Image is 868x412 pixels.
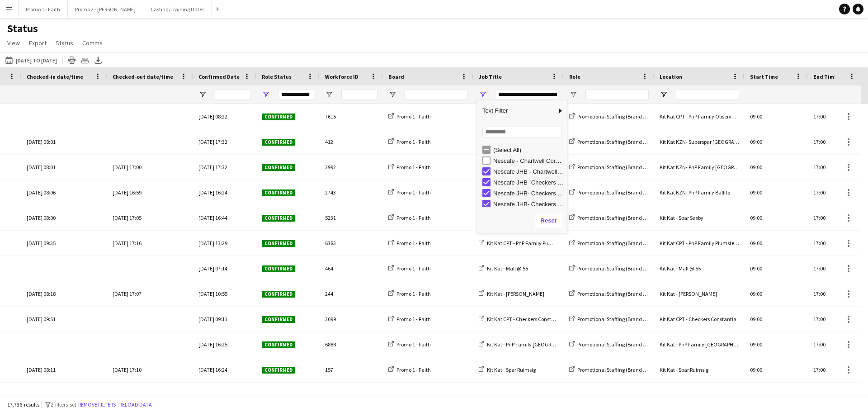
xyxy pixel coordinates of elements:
[493,179,565,186] div: Nescafe JHB- Checkers Neighbourhood
[396,138,431,145] span: Promo 1 - Faith
[262,73,292,80] span: Role Status
[487,290,544,297] span: Kit Kat - [PERSON_NAME]
[569,240,676,246] a: Promotional Staffing (Brand Ambassadors)
[262,215,295,222] span: Confirmed
[396,290,431,297] span: Promo 1 - Faith
[52,37,77,49] a: Status
[27,383,102,407] div: [DATE] 09:27
[262,139,295,146] span: Confirmed
[193,256,256,281] div: [DATE] 07:14
[262,189,295,196] span: Confirmed
[262,114,295,120] span: Confirmed
[569,214,676,221] a: Promotional Staffing (Brand Ambassadors)
[569,164,676,170] a: Promotional Staffing (Brand Ambassadors)
[745,383,808,407] div: 09:00
[193,205,256,230] div: [DATE] 16:44
[4,37,24,49] a: View
[396,189,431,196] span: Promo 1 - Faith
[654,155,745,180] div: Kit Kat KZN- PnP Family [GEOGRAPHIC_DATA]
[262,90,270,99] button: Open Filter Menu
[577,164,676,170] span: Promotional Staffing (Brand Ambassadors)
[745,205,808,230] div: 09:00
[113,180,188,205] div: [DATE] 16:59
[27,357,102,382] div: [DATE] 08:11
[388,73,404,80] span: Board
[396,113,431,120] span: Promo 1 - Faith
[477,103,557,118] span: Text Filter
[388,290,431,297] a: Promo 1 - Faith
[66,55,77,66] app-action-btn: Print
[113,281,188,306] div: [DATE] 17:07
[262,316,295,323] span: Confirmed
[654,357,745,382] div: Kit Kat - Spar Ruimsig
[493,157,565,164] div: Nescafe - Chartwell Corner Checkers
[577,290,676,297] span: Promotional Staffing (Brand Ambassadors)
[320,383,383,407] div: 2800
[193,155,256,180] div: [DATE] 17:32
[535,213,562,228] button: Reset
[745,104,808,129] div: 09:00
[27,155,102,180] div: [DATE] 08:01
[577,113,676,120] span: Promotional Staffing (Brand Ambassadors)
[577,240,676,246] span: Promotional Staffing (Brand Ambassadors)
[676,89,739,100] input: Location Filter Input
[569,138,676,145] a: Promotional Staffing (Brand Ambassadors)
[577,341,676,348] span: Promotional Staffing (Brand Ambassadors)
[118,400,154,410] button: Reload data
[27,307,102,331] div: [DATE] 09:51
[405,89,468,100] input: Board Filter Input
[388,164,431,170] a: Promo 1 - Faith
[27,180,102,205] div: [DATE] 08:06
[482,127,562,137] input: Search filter values
[577,189,676,196] span: Promotional Staffing (Brand Ambassadors)
[198,90,207,99] button: Open Filter Menu
[396,164,431,170] span: Promo 1 - Faith
[479,341,582,348] a: Kit Kat - PnP Family [GEOGRAPHIC_DATA]
[27,73,83,80] span: Checked-in date/time
[745,231,808,256] div: 09:00
[193,332,256,357] div: [DATE] 16:25
[569,73,580,80] span: Role
[396,366,431,373] span: Promo 1 - Faith
[7,39,20,47] span: View
[654,281,745,306] div: Kit Kat - [PERSON_NAME]
[388,366,431,373] a: Promo 1 - Faith
[320,129,383,154] div: 412
[320,231,383,256] div: 6383
[320,205,383,230] div: 5231
[487,341,582,348] span: Kit Kat - PnP Family [GEOGRAPHIC_DATA]
[93,55,104,66] app-action-btn: Export XLSX
[487,240,568,246] span: Kit Kat CPT - PnP Family Plumstead
[320,281,383,306] div: 244
[113,231,188,256] div: [DATE] 17:16
[577,214,676,221] span: Promotional Staffing (Brand Ambassadors)
[325,90,333,99] button: Open Filter Menu
[493,168,565,175] div: Nescafe JHB - Chartwell Corner Checkers
[68,0,143,18] button: Promo 2 - [PERSON_NAME]
[320,332,383,357] div: 6888
[479,316,564,322] a: Kit Kat CPT - Checkers Constantia
[143,0,212,18] button: Casting/Training Dates
[745,180,808,205] div: 09:00
[79,37,106,49] a: Comms
[51,401,76,408] span: 2 filters set
[396,341,431,348] span: Promo 1 - Faith
[27,281,102,306] div: [DATE] 08:18
[569,189,676,196] a: Promotional Staffing (Brand Ambassadors)
[396,240,431,246] span: Promo 1 - Faith
[320,180,383,205] div: 2743
[262,341,295,348] span: Confirmed
[27,231,102,256] div: [DATE] 09:35
[113,357,188,382] div: [DATE] 17:10
[27,205,102,230] div: [DATE] 08:00
[113,205,188,230] div: [DATE] 17:05
[25,37,50,49] a: Export
[660,90,668,99] button: Open Filter Menu
[262,367,295,374] span: Confirmed
[479,265,528,272] a: Kit Kat - Mall @ 55
[577,366,676,373] span: Promotional Staffing (Brand Ambassadors)
[29,39,47,47] span: Export
[569,316,676,322] a: Promotional Staffing (Brand Ambassadors)
[320,104,383,129] div: 7615
[487,265,528,272] span: Kit Kat - Mall @ 55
